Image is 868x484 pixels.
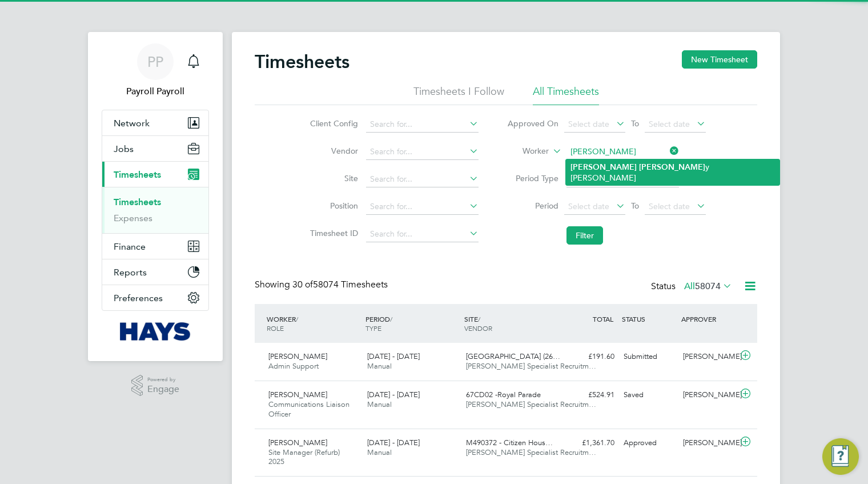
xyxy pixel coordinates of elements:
button: Jobs [102,136,208,161]
button: New Timesheet [682,50,757,69]
span: M490372 - Citizen Hous… [466,438,553,447]
label: Period Type [507,173,558,183]
span: Manual [367,399,392,409]
span: [PERSON_NAME] Specialist Recruitm… [466,399,596,409]
span: Payroll Payroll [102,85,209,98]
div: Saved [619,386,678,405]
span: [PERSON_NAME] [268,438,327,447]
a: PPPayroll Payroll [102,43,209,98]
input: Search for... [366,144,479,160]
span: Powered by [147,375,179,385]
input: Search for... [366,171,479,187]
button: Reports [102,259,208,285]
span: [PERSON_NAME] [268,351,327,361]
span: [PERSON_NAME] Specialist Recruitm… [466,447,596,457]
span: To [628,116,642,131]
div: £191.60 [560,347,619,366]
button: Engage Resource Center [822,438,859,475]
span: Network [114,118,150,129]
div: [PERSON_NAME] [678,434,738,453]
span: Engage [147,385,179,394]
div: £1,361.70 [560,434,619,453]
h2: Timesheets [255,50,349,73]
label: Worker [497,146,549,157]
input: Search for... [566,144,679,160]
span: [PERSON_NAME] Specialist Recruitm… [466,361,596,371]
div: Timesheets [102,187,208,233]
span: Finance [114,241,146,252]
div: £524.91 [560,386,619,405]
span: Timesheets [114,169,161,180]
span: Select date [568,119,609,129]
button: Preferences [102,285,208,310]
a: Go to home page [102,322,209,341]
label: Site [307,173,358,183]
div: Showing [255,279,390,291]
li: Timesheets I Follow [413,85,504,105]
button: Finance [102,234,208,259]
b: [PERSON_NAME] [570,162,637,172]
span: [DATE] - [DATE] [367,390,420,399]
span: TYPE [365,323,381,333]
span: [GEOGRAPHIC_DATA] (26… [466,351,560,361]
span: [PERSON_NAME] [268,390,327,399]
label: Position [307,201,358,211]
li: y [PERSON_NAME] [566,159,779,185]
span: / [296,314,298,323]
span: PP [147,54,163,69]
button: Network [102,110,208,135]
button: Timesheets [102,162,208,187]
span: [DATE] - [DATE] [367,438,420,447]
button: Filter [566,226,603,245]
label: Client Config [307,118,358,129]
span: Select date [568,201,609,211]
span: Admin Support [268,361,319,371]
div: Approved [619,434,678,453]
li: All Timesheets [533,85,599,105]
span: ROLE [267,323,284,333]
span: / [390,314,392,323]
input: Search for... [366,226,479,242]
div: SITE [461,309,560,338]
a: Expenses [114,213,152,223]
span: / [478,314,480,323]
span: Reports [114,267,147,278]
span: 58074 Timesheets [292,279,388,290]
span: Manual [367,361,392,371]
span: Manual [367,447,392,457]
span: 67CD02 -Royal Parade [466,390,541,399]
a: Powered byEngage [131,375,180,397]
label: Timesheet ID [307,228,358,238]
span: To [628,198,642,213]
span: Jobs [114,143,134,154]
span: Select date [649,201,690,211]
a: Timesheets [114,197,161,207]
label: Vendor [307,146,358,156]
div: Submitted [619,347,678,366]
span: TOTAL [593,314,613,323]
span: Preferences [114,293,163,303]
div: PERIOD [363,309,461,338]
div: [PERSON_NAME] [678,347,738,366]
span: Site Manager (Refurb) 2025 [268,447,340,467]
label: Approved On [507,118,558,129]
input: Search for... [366,199,479,215]
b: [PERSON_NAME] [639,162,705,172]
nav: Main navigation [88,32,223,361]
label: Period [507,201,558,211]
span: 30 of [292,279,313,290]
span: VENDOR [464,323,492,333]
div: STATUS [619,309,678,329]
span: Select date [649,119,690,129]
div: WORKER [264,309,363,338]
img: hays-logo-retina.png [120,322,191,341]
span: [DATE] - [DATE] [367,351,420,361]
div: APPROVER [678,309,738,329]
span: 58074 [695,281,721,292]
div: [PERSON_NAME] [678,386,738,405]
label: All [684,281,732,292]
span: Communications Liaison Officer [268,399,349,419]
div: Status [651,279,734,295]
input: Search for... [366,117,479,133]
